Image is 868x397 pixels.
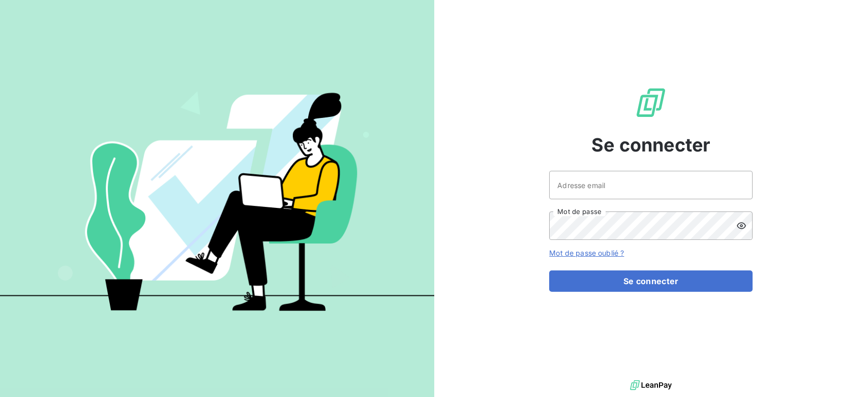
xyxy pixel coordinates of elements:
[635,86,667,119] img: Logo LeanPay
[549,171,753,199] input: placeholder
[630,378,672,393] img: logo
[549,249,624,257] a: Mot de passe oublié ?
[591,131,710,159] span: Se connecter
[549,270,753,292] button: Se connecter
